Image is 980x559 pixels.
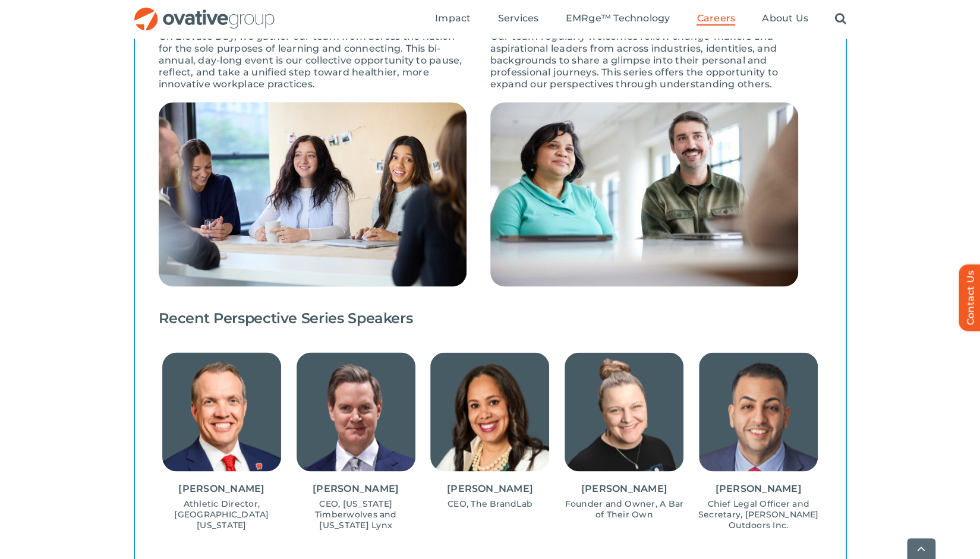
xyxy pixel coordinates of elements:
[159,310,822,327] h4: Recent Perspective Series Speakers
[561,352,688,519] div: 4 / 15
[695,352,822,530] div: 5 / 15
[762,12,808,24] span: About Us
[435,12,471,26] a: Impact
[490,31,798,90] p: Our team regularly welcomes fellow change-makers and aspirational leaders from across industries,...
[835,12,846,26] a: Search
[490,102,798,286] img: Development – Perspective Series
[158,482,285,494] div: [PERSON_NAME]
[158,352,285,530] div: 1 / 15
[695,498,822,530] p: Chief Legal Officer and Secretary, [PERSON_NAME] Outdoors Inc.
[497,12,538,24] span: Services
[292,482,419,494] div: [PERSON_NAME]
[561,498,688,519] p: Founder and Owner, A Bar of Their Own
[159,102,467,286] img: Development – Elevate Day
[427,498,553,509] p: CEO, The BrandLab
[427,482,553,494] div: [PERSON_NAME]
[565,12,670,24] span: EMRge™ Technology
[695,482,822,494] div: [PERSON_NAME]
[697,12,735,24] span: Careers
[762,12,808,26] a: About Us
[292,498,419,530] p: CEO, [US_STATE] Timberwolves and [US_STATE] Lynx
[565,12,670,26] a: EMRge™ Technology
[427,352,553,509] div: 3 / 15
[158,498,285,530] p: Athletic Director, [GEOGRAPHIC_DATA][US_STATE]
[697,12,735,26] a: Careers
[133,6,276,17] a: OG_Full_horizontal_RGB
[292,352,419,530] div: 2 / 15
[435,12,471,24] span: Impact
[497,12,538,26] a: Services
[159,31,467,90] p: On Elevate Day, we gather our team from across the nation for the sole purposes of learning and c...
[561,482,688,494] div: [PERSON_NAME]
